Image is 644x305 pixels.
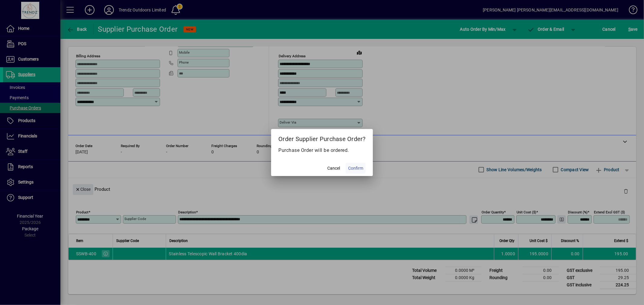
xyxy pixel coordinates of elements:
[346,163,366,174] button: Confirm
[278,147,366,154] p: Purchase Order will be ordered.
[348,165,363,171] span: Confirm
[327,165,340,171] span: Cancel
[324,163,343,174] button: Cancel
[271,129,373,146] h2: Order Supplier Purchase Order?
